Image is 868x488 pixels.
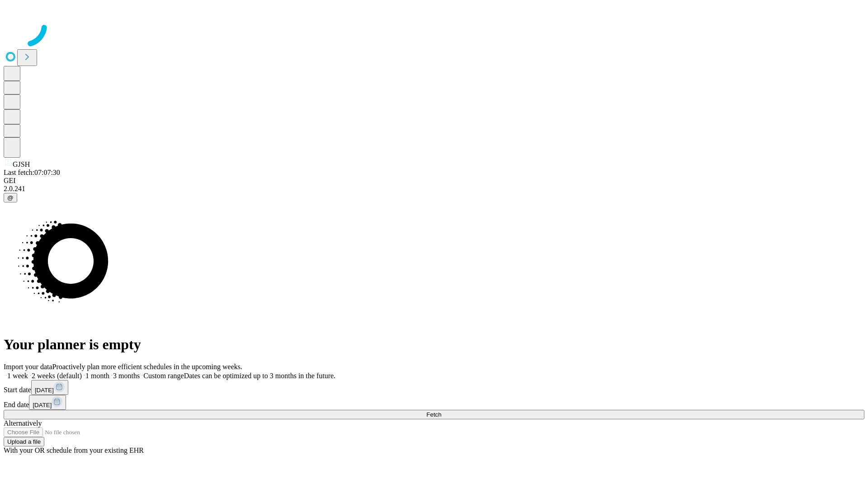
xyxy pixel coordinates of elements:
[4,193,17,202] button: @
[33,402,52,408] span: [DATE]
[29,395,66,410] button: [DATE]
[7,194,14,201] span: @
[7,372,28,380] span: 1 week
[184,372,335,380] span: Dates can be optimized up to 3 months in the future.
[4,395,864,410] div: End date
[4,419,42,427] span: Alternatively
[4,363,52,371] span: Import your data
[31,380,68,395] button: [DATE]
[4,177,864,185] div: GEI
[4,410,864,419] button: Fetch
[4,185,864,193] div: 2.0.241
[85,372,109,380] span: 1 month
[4,380,864,395] div: Start date
[35,387,54,394] span: [DATE]
[52,363,242,371] span: Proactively plan more efficient schedules in the upcoming weeks.
[143,372,184,380] span: Custom range
[4,169,60,176] span: Last fetch: 07:07:30
[426,411,441,418] span: Fetch
[13,160,30,168] span: GJSH
[4,446,144,454] span: With your OR schedule from your existing EHR
[113,372,140,380] span: 3 months
[32,372,82,380] span: 2 weeks (default)
[4,437,44,446] button: Upload a file
[4,336,864,353] h1: Your planner is empty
